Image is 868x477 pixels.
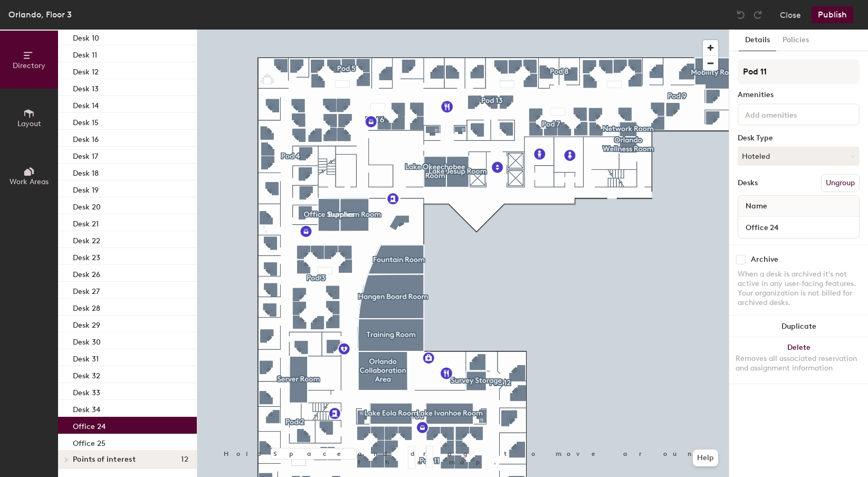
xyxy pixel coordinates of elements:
[73,149,98,161] p: Desk 17
[73,132,99,144] p: Desk 16
[181,455,188,464] span: 12
[73,81,99,93] p: Desk 13
[73,301,100,313] p: Desk 28
[821,174,860,192] button: Ungroup
[738,134,860,142] div: Desk Type
[780,6,801,23] button: Close
[73,436,106,448] p: Office 25
[17,119,41,128] span: Layout
[73,31,99,43] p: Desk 10
[73,166,99,178] p: Desk 18
[740,197,772,216] span: Name
[751,255,778,264] div: Archive
[736,354,862,373] div: Removes all associated reservation and assignment information
[73,402,100,414] p: Desk 34
[73,385,100,397] p: Desk 33
[693,450,718,466] button: Help
[73,335,101,347] p: Desk 30
[73,250,100,262] p: Desk 23
[73,47,97,60] p: Desk 11
[73,183,99,195] p: Desk 19
[73,368,100,380] p: Desk 32
[738,147,860,166] button: Hoteled
[738,91,860,99] div: Amenities
[73,216,99,228] p: Desk 21
[738,270,860,308] div: When a desk is archived it's not active in any user-facing features. Your organization is not bil...
[752,9,763,20] img: Redo
[73,64,99,77] p: Desk 12
[736,9,746,20] img: Undo
[73,455,136,464] span: Points of interest
[739,30,776,51] button: Details
[73,318,100,330] p: Desk 29
[73,419,106,431] p: Office 24
[740,220,857,235] input: Unnamed desk
[73,199,101,212] p: Desk 20
[73,98,99,110] p: Desk 14
[8,8,72,21] div: Orlando, Floor 3
[73,267,100,279] p: Desk 26
[73,351,99,364] p: Desk 31
[738,179,758,187] div: Desks
[73,233,100,245] p: Desk 22
[776,30,815,51] button: Policies
[812,6,853,23] button: Publish
[729,316,868,337] button: Duplicate
[743,108,838,120] input: Add amenities
[13,61,45,70] span: Directory
[73,284,100,296] p: Desk 27
[729,337,868,384] button: DeleteRemoves all associated reservation and assignment information
[9,177,49,186] span: Work Areas
[73,115,99,127] p: Desk 15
